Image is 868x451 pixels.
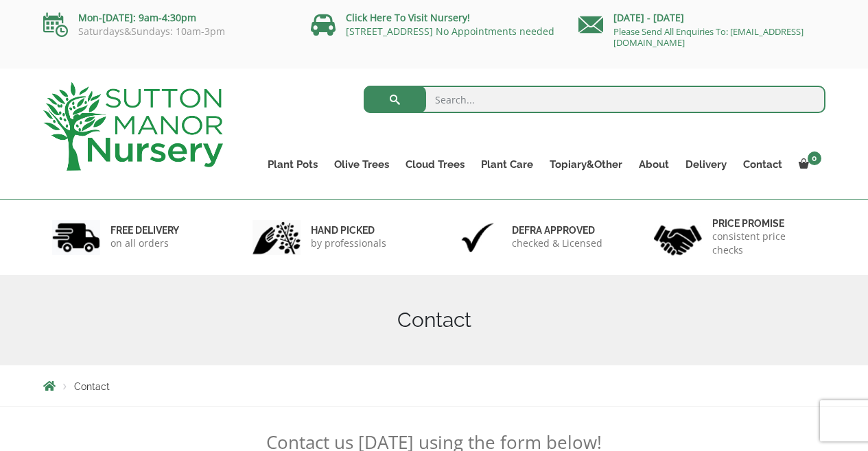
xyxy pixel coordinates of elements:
p: Mon-[DATE]: 9am-4:30pm [43,10,290,26]
a: Please Send All Enquiries To: [EMAIL_ADDRESS][DOMAIN_NAME] [613,25,804,49]
a: About [631,155,677,174]
img: 2.jpg [253,220,301,255]
h1: Contact [43,308,825,332]
p: consistent price checks [712,230,817,257]
p: by professionals [311,236,386,250]
input: Search... [364,86,825,113]
span: 0 [808,151,821,165]
h6: Defra approved [512,224,602,236]
a: Contact [735,155,790,174]
p: checked & Licensed [512,236,602,250]
h6: hand picked [311,224,386,236]
a: 0 [790,155,825,174]
h6: FREE DELIVERY [110,224,179,236]
img: logo [43,82,223,171]
a: [STREET_ADDRESS] No Appointments needed [346,25,554,38]
a: Topiary&Other [541,155,631,174]
p: on all orders [110,236,179,250]
a: Olive Trees [326,155,397,174]
nav: Breadcrumbs [43,380,825,391]
h6: Price promise [712,217,817,230]
span: Contact [74,381,110,392]
img: 1.jpg [52,220,100,255]
a: Cloud Trees [397,155,473,174]
p: Saturdays&Sundays: 10am-3pm [43,26,290,37]
a: Plant Pots [259,155,326,174]
img: 4.jpg [654,217,702,258]
p: [DATE] - [DATE] [578,10,825,26]
a: Plant Care [473,155,541,174]
img: 3.jpg [454,220,502,255]
a: Click Here To Visit Nursery! [346,11,470,24]
a: Delivery [677,155,735,174]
